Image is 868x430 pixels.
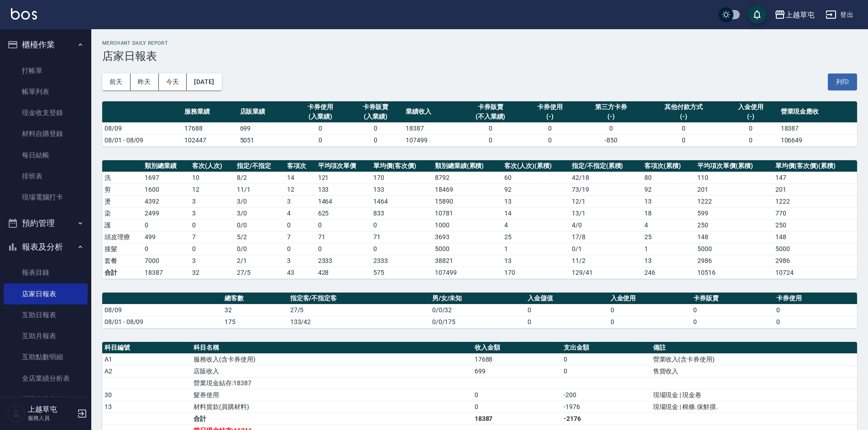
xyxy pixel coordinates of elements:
[182,122,237,134] td: 17688
[222,316,288,328] td: 175
[430,293,525,304] th: 男/女/未知
[502,267,569,278] td: 170
[472,365,561,377] td: 699
[773,207,857,219] td: 770
[295,112,346,121] div: (入業績)
[235,172,285,184] td: 8 / 2
[190,219,235,231] td: 0
[371,172,433,184] td: 170
[433,195,502,207] td: 15890
[238,101,293,123] th: 店販業績
[4,262,88,283] a: 報表目錄
[285,231,315,243] td: 7
[102,389,191,401] td: 30
[433,255,502,267] td: 38821
[102,255,142,267] td: 套餐
[522,134,577,146] td: 0
[695,243,773,255] td: 5000
[285,255,315,267] td: 3
[102,401,191,413] td: 13
[642,243,695,255] td: 1
[644,122,723,134] td: 0
[4,60,88,81] a: 打帳單
[11,8,37,20] img: Logo
[695,255,773,267] td: 2986
[403,134,459,146] td: 107499
[4,283,88,304] a: 店家日報表
[502,207,569,219] td: 14
[570,219,642,231] td: 4 / 0
[102,195,142,207] td: 燙
[570,207,642,219] td: 13 / 1
[191,342,472,354] th: 科目名稱
[4,33,88,57] button: 櫃檯作業
[651,401,857,413] td: 現場現金 | 棉條.保鮮摸.
[525,316,608,328] td: 0
[288,293,430,304] th: 指定客/不指定客
[371,243,433,255] td: 0
[102,219,142,231] td: 護
[191,377,472,389] td: 營業現金結存:18387
[561,389,650,401] td: -200
[285,267,315,278] td: 43
[371,231,433,243] td: 71
[316,267,371,278] td: 428
[142,160,190,172] th: 類別總業績
[580,102,642,112] div: 第三方卡券
[647,112,721,121] div: (-)
[433,231,502,243] td: 3693
[472,413,561,425] td: 18387
[723,134,778,146] td: 0
[502,172,569,184] td: 60
[433,267,502,278] td: 107499
[102,122,182,134] td: 08/09
[502,255,569,267] td: 13
[102,101,857,147] table: a dense table
[182,134,237,146] td: 102447
[28,414,74,422] p: 服務人員
[235,243,285,255] td: 0 / 0
[773,160,857,172] th: 單均價(客次價)(累積)
[102,172,142,184] td: 洗
[235,255,285,267] td: 2 / 1
[695,207,773,219] td: 599
[4,325,88,346] a: 互助月報表
[142,172,190,184] td: 1697
[774,304,857,316] td: 0
[748,5,766,24] button: save
[102,160,857,279] table: a dense table
[695,267,773,278] td: 10516
[4,145,88,166] a: 每日結帳
[779,101,857,123] th: 營業現金應收
[191,353,472,365] td: 服務收入(含卡券使用)
[102,365,191,377] td: A2
[182,101,237,123] th: 服務業績
[785,9,815,21] div: 上越草屯
[190,172,235,184] td: 10
[293,122,348,134] td: 0
[695,231,773,243] td: 148
[142,231,190,243] td: 499
[235,219,285,231] td: 0 / 0
[773,184,857,195] td: 201
[102,267,142,278] td: 合計
[142,184,190,195] td: 1600
[222,304,288,316] td: 32
[651,353,857,365] td: 營業收入(含卡券使用)
[524,102,575,112] div: 卡券使用
[779,134,857,146] td: 106649
[577,122,644,134] td: 0
[102,293,857,328] table: a dense table
[642,160,695,172] th: 客項次(累積)
[4,166,88,187] a: 排班表
[316,255,371,267] td: 2333
[561,353,650,365] td: 0
[102,73,131,90] button: 前天
[142,195,190,207] td: 4392
[461,112,520,121] div: (不入業績)
[348,122,403,134] td: 0
[695,184,773,195] td: 201
[570,231,642,243] td: 17 / 8
[235,207,285,219] td: 3 / 0
[190,184,235,195] td: 12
